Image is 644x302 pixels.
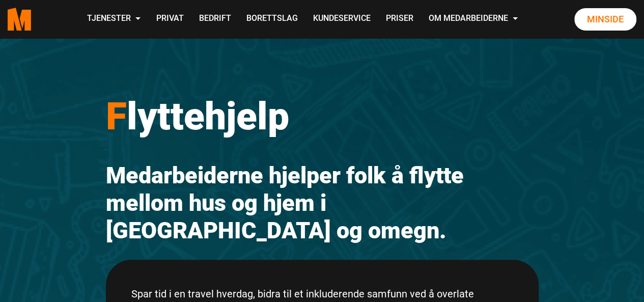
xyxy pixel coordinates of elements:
a: Privat [148,1,191,37]
a: Bedrift [191,1,238,37]
a: Minside [574,8,636,31]
a: Priser [378,1,421,37]
h2: Medarbeiderne hjelper folk å flytte mellom hus og hjem i [GEOGRAPHIC_DATA] og omegn. [106,162,539,244]
a: Kundeservice [305,1,378,37]
a: Tjenester [79,1,148,37]
span: F [106,94,127,139]
a: Borettslag [238,1,305,37]
a: Om Medarbeiderne [421,1,525,37]
h1: lyttehjelp [106,93,539,139]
